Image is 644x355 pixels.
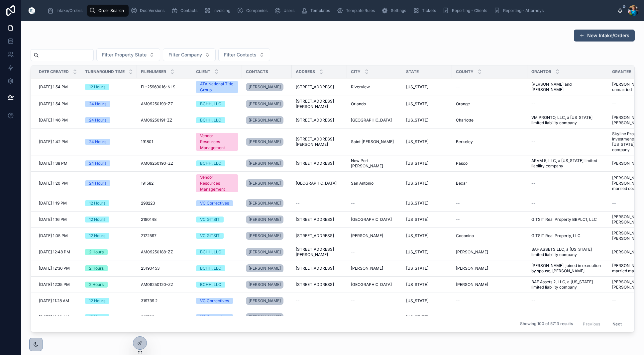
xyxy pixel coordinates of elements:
[39,201,77,206] a: [DATE] 1:19 PM
[246,214,288,225] a: [PERSON_NAME]
[441,5,492,17] a: Reporting - Clients
[296,161,343,166] a: [STREET_ADDRESS]
[39,181,68,186] span: [DATE] 1:20 PM
[406,233,428,238] span: [US_STATE]
[574,30,635,42] a: New Intake/Orders
[351,118,392,123] span: [GEOGRAPHIC_DATA]
[249,181,281,186] span: [PERSON_NAME]
[283,8,294,13] span: Users
[406,201,428,206] span: [US_STATE]
[351,181,398,186] a: San Antonio
[141,84,175,90] span: FL-25969016-NLS
[351,139,398,144] a: Saint [PERSON_NAME]
[141,217,188,222] a: 2190148
[456,84,523,90] a: --
[531,115,604,126] a: VM PRONTO, LLC, a [US_STATE] limited liability company
[406,181,428,186] span: [US_STATE]
[141,201,188,206] a: 298223
[456,84,460,90] span: --
[296,217,343,222] a: [STREET_ADDRESS]
[196,101,238,107] a: BCHH, LLC
[141,181,154,186] span: 191582
[246,230,288,241] a: [PERSON_NAME]
[531,101,604,107] a: --
[141,181,188,186] a: 191582
[406,249,448,255] a: [US_STATE]
[196,217,238,222] a: VC GITSIT
[39,181,77,186] a: [DATE] 1:20 PM
[351,233,383,238] span: [PERSON_NAME]
[141,101,188,107] a: AM09250193-ZZ
[141,118,188,123] a: AM09250191-ZZ
[56,8,82,13] span: Intake/Orders
[39,118,68,123] span: [DATE] 1:46 PM
[249,139,281,144] span: [PERSON_NAME]
[200,133,234,151] div: Vendor Resources Management
[612,201,616,206] span: --
[246,263,288,274] a: [PERSON_NAME]
[310,8,330,13] span: Templates
[141,161,173,166] span: AM09250190-ZZ
[351,201,355,206] span: --
[89,101,106,107] div: 24 Hours
[296,99,343,109] a: [STREET_ADDRESS][PERSON_NAME]
[45,5,87,17] a: Intake/Orders
[163,48,216,61] button: Select Button
[299,5,335,17] a: Templates
[196,160,238,166] a: BCHH, LLC
[406,181,448,186] a: [US_STATE]
[39,84,77,90] a: [DATE] 1:54 PM
[456,139,523,144] a: Berkeley
[531,181,535,186] span: --
[249,233,281,238] span: [PERSON_NAME]
[531,201,604,206] a: --
[296,181,337,186] span: [GEOGRAPHIC_DATA]
[406,266,428,271] span: [US_STATE]
[456,266,523,271] a: [PERSON_NAME]
[351,217,398,222] a: [GEOGRAPHIC_DATA]
[531,279,604,290] span: BAF Assets 2, LLC, a [US_STATE] limited liability company
[406,249,428,255] span: [US_STATE]
[406,161,448,166] a: [US_STATE]
[246,83,283,91] a: [PERSON_NAME]
[249,161,281,166] span: [PERSON_NAME]
[39,84,68,90] span: [DATE] 1:54 PM
[43,3,617,18] div: scrollable content
[85,160,133,166] a: 24 Hours
[351,118,398,123] a: [GEOGRAPHIC_DATA]
[141,201,155,206] span: 298223
[141,249,173,255] span: AM09250188-ZZ
[612,101,616,107] span: --
[39,161,67,166] span: [DATE] 1:38 PM
[87,5,129,17] a: Order Search
[379,5,411,17] a: Settings
[85,180,133,186] a: 24 Hours
[246,216,283,223] a: [PERSON_NAME]
[213,8,230,13] span: Invoicing
[141,101,173,107] span: AM09250193-ZZ
[200,217,220,222] div: VC GITSIT
[351,158,398,169] a: New Port [PERSON_NAME]
[335,5,379,17] a: Template Rules
[27,5,37,16] img: App logo
[296,84,343,90] a: [STREET_ADDRESS]
[200,174,234,192] div: Vendor Resources Management
[85,233,133,239] a: 12 Hours
[141,266,160,271] span: 25190453
[406,118,428,123] span: [US_STATE]
[351,217,392,222] span: [GEOGRAPHIC_DATA]
[196,81,238,93] a: ATA National Title Group
[351,84,370,90] span: Riverview
[351,84,398,90] a: Riverview
[296,118,334,123] span: [STREET_ADDRESS]
[456,101,523,107] a: Orange
[141,84,188,90] a: FL-25969016-NLS
[351,101,398,107] a: Orlando
[246,198,288,209] a: [PERSON_NAME]
[200,233,220,239] div: VC GITSIT
[246,199,283,207] a: [PERSON_NAME]
[89,180,106,186] div: 24 Hours
[296,233,343,238] a: [STREET_ADDRESS]
[39,249,77,255] a: [DATE] 12:48 PM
